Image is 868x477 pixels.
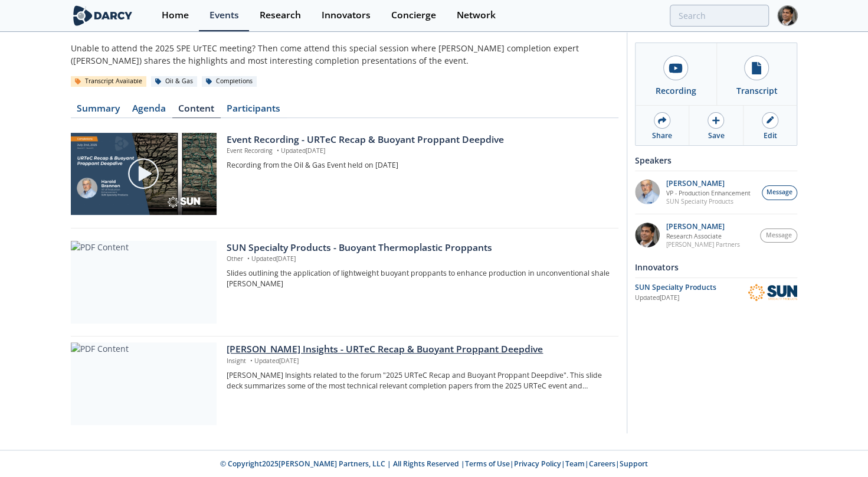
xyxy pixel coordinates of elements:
[763,130,777,141] div: Edit
[635,257,797,277] div: Innovators
[736,84,777,97] div: Transcript
[670,5,769,27] input: Advanced Search
[666,232,740,240] p: Research Associate
[172,104,221,118] a: Content
[71,104,126,118] a: Summary
[71,42,618,67] div: Unable to attend the 2025 SPE UrTEC meeting? Then come attend this special session where [PERSON_...
[635,223,660,247] img: 947f7ed3-29f3-47f9-bcd4-3b2caa58d322
[635,282,748,293] div: SUN Specialty Products
[620,459,648,469] a: Support
[666,240,740,249] p: [PERSON_NAME] Partners
[227,160,610,171] p: Recording from the Oil & Gas Event held on [DATE]
[565,459,585,469] a: Team
[652,130,672,141] div: Share
[227,342,610,357] div: [PERSON_NAME] Insights - URTeC Recap & Buoyant Proppant Deepdive
[707,130,724,141] div: Save
[777,5,798,26] img: Profile
[635,150,797,171] div: Speakers
[227,133,610,147] div: Event Recording - URTeC Recap & Buoyant Proppant Deepdive
[71,133,217,215] img: Video Content
[274,146,281,155] span: •
[514,459,561,469] a: Privacy Policy
[457,11,496,20] div: Network
[760,228,798,243] button: Message
[765,231,791,240] span: Message
[248,357,254,365] span: •
[162,11,189,20] div: Home
[716,43,797,105] a: Transcript
[202,76,257,87] div: Completions
[743,106,797,145] a: Edit
[221,104,287,118] a: Participants
[635,293,748,303] div: Updated [DATE]
[245,254,251,263] span: •
[209,11,239,20] div: Events
[126,104,172,118] a: Agenda
[71,133,618,215] a: Video Content Event Recording - URTeC Recap & Buoyant Proppant Deepdive Event Recording •Updated[...
[227,357,610,366] p: Insight Updated [DATE]
[227,254,610,264] p: Other Updated [DATE]
[260,11,301,20] div: Research
[635,179,660,204] img: 5ca76c57-d877-4041-9fab-fba965ffb485
[227,268,610,290] p: Slides outlining the application of lightweight buoyant proppants to enhance production in unconv...
[26,459,843,469] p: © Copyright 2025 [PERSON_NAME] Partners, LLC | All Rights Reserved | | | | |
[391,11,436,20] div: Concierge
[227,146,610,156] p: Event Recording Updated [DATE]
[656,84,696,97] div: Recording
[322,11,371,20] div: Innovators
[151,76,198,87] div: Oil & Gas
[666,189,751,197] p: VP - Production Enhancement
[762,185,797,200] button: Message
[636,43,716,105] a: Recording
[465,459,510,469] a: Terms of Use
[666,179,751,188] p: [PERSON_NAME]
[748,283,797,302] img: SUN Specialty Products
[71,241,618,324] a: PDF Content SUN Specialty Products - Buoyant Thermoplastic Proppants Other •Updated[DATE] Slides ...
[666,197,751,205] p: SUN Specialty Products
[767,188,792,197] span: Message
[127,157,160,190] img: play-chapters-gray.svg
[71,76,147,87] div: Transcript Available
[635,282,797,303] a: SUN Specialty Products Updated[DATE] SUN Specialty Products
[227,370,610,392] p: [PERSON_NAME] Insights related to the forum "2025 URTeC Recap and Buoyant Proppant Deepdive". Thi...
[71,342,618,425] a: PDF Content [PERSON_NAME] Insights - URTeC Recap & Buoyant Proppant Deepdive Insight •Updated[DAT...
[71,5,135,26] img: logo-wide.svg
[227,241,610,255] div: SUN Specialty Products - Buoyant Thermoplastic Proppants
[666,223,740,231] p: [PERSON_NAME]
[589,459,615,469] a: Careers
